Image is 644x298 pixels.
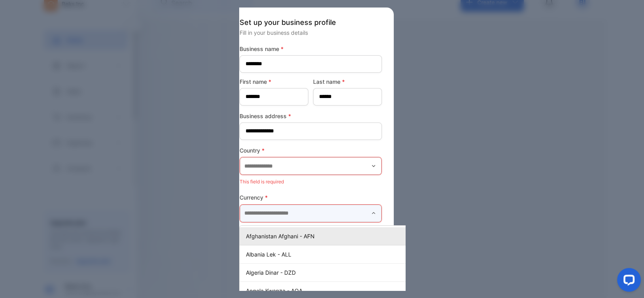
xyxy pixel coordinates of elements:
p: This field is required [240,224,382,234]
p: Afghanistan Afghani - AFN [246,232,436,240]
iframe: LiveChat chat widget [611,265,644,298]
p: Algeria Dinar - DZD [246,268,436,277]
label: Country [240,146,382,155]
p: This field is required [240,177,382,187]
label: Last name [313,77,382,86]
p: Set up your business profile [240,17,382,28]
p: Albania Lek - ALL [246,250,436,258]
label: Business name [240,45,382,53]
label: First name [240,77,308,86]
p: Angola Kwanza - AOA [246,287,436,295]
p: Fill in your business details [240,28,382,37]
label: Business address [240,112,382,120]
label: Currency [240,193,382,202]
